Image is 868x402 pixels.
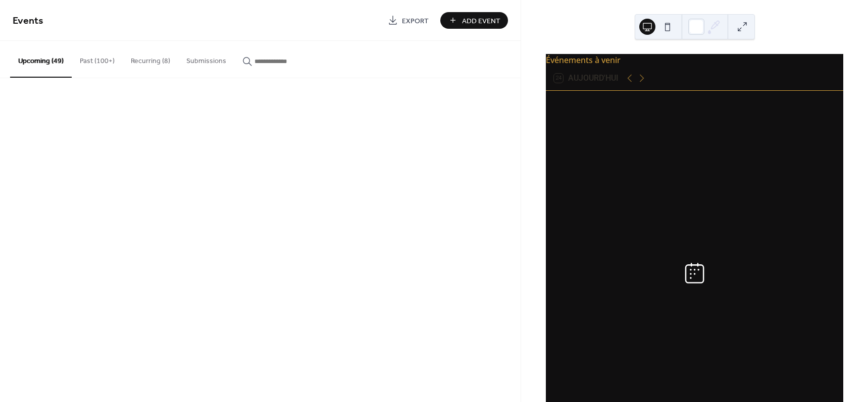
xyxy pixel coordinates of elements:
[402,16,429,26] span: Export
[10,41,72,78] button: Upcoming (49)
[380,12,436,29] a: Export
[72,41,123,77] button: Past (100+)
[546,54,843,66] div: Événements à venir
[440,12,508,29] button: Add Event
[462,16,500,26] span: Add Event
[123,41,178,77] button: Recurring (8)
[178,41,234,77] button: Submissions
[13,11,43,31] span: Events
